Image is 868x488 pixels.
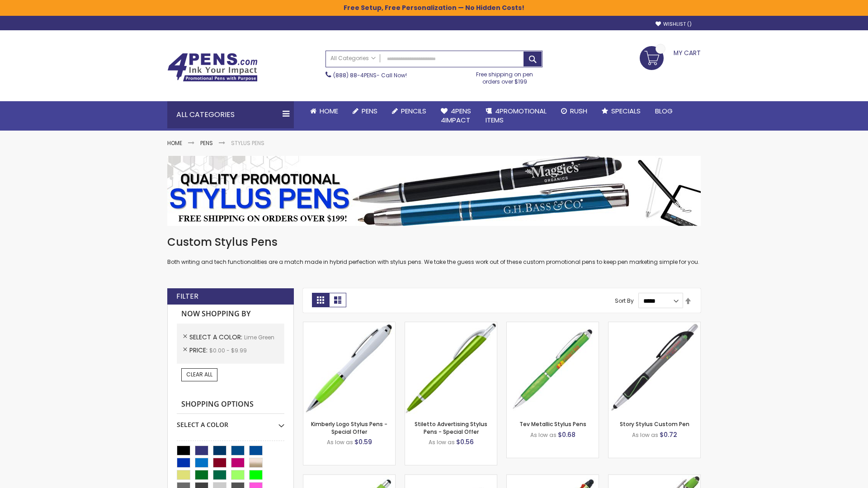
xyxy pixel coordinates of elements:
[177,305,284,324] strong: Now Shopping by
[405,474,497,482] a: Cyber Stylus 0.7mm Fine Point Gel Grip Pen-Lime Green
[312,293,329,307] strong: Grid
[200,139,213,147] a: Pens
[333,71,407,79] span: - Call Now!
[333,71,377,79] a: (888) 88-4PENS
[303,322,395,329] a: Kimberly Logo Stylus Pens-Lime Green
[507,322,599,414] img: Tev Metallic Stylus Pens-Lime Green
[181,368,217,381] a: Clear All
[320,106,338,116] span: Home
[620,420,689,428] a: Story Stylus Custom Pen
[167,53,258,82] img: 4Pens Custom Pens and Promotional Products
[519,420,586,428] a: Tev Metallic Stylus Pens
[362,106,377,116] span: Pens
[594,101,648,121] a: Specials
[486,106,547,125] span: 4PROMOTIONAL ITEMS
[401,106,426,116] span: Pencils
[456,437,474,446] span: $0.56
[327,438,353,446] span: As low as
[385,101,434,121] a: Pencils
[615,297,634,305] label: Sort By
[345,101,385,121] a: Pens
[507,322,599,329] a: Tev Metallic Stylus Pens-Lime Green
[656,21,692,28] a: Wishlist
[530,431,557,439] span: As low as
[167,235,701,266] div: Both writing and tech functionalities are a match made in hybrid perfection with stylus pens. We ...
[303,322,395,414] img: Kimberly Logo Stylus Pens-Lime Green
[609,322,700,329] a: Story Stylus Custom Pen-Lime Green
[648,101,680,121] a: Blog
[415,420,487,435] a: Stiletto Advertising Stylus Pens - Special Offer
[189,346,209,355] span: Price
[303,474,395,482] a: Pearl Element Stylus Pens-Lime Green
[326,51,380,66] a: All Categories
[655,106,673,116] span: Blog
[632,431,658,439] span: As low as
[330,55,376,62] span: All Categories
[186,371,212,378] span: Clear All
[311,420,387,435] a: Kimberly Logo Stylus Pens - Special Offer
[467,67,543,85] div: Free shipping on pen orders over $199
[405,322,497,329] a: Stiletto Advertising Stylus Pens-Lime Green
[507,474,599,482] a: Orbitor 4 Color Assorted Ink Metallic Stylus Pens-Lime Green
[434,101,478,131] a: 4Pens4impact
[177,395,284,414] strong: Shopping Options
[167,101,294,128] div: All Categories
[611,106,641,116] span: Specials
[177,414,284,429] div: Select A Color
[354,437,372,446] span: $0.59
[554,101,594,121] a: Rush
[660,430,677,439] span: $0.72
[303,101,345,121] a: Home
[558,430,576,439] span: $0.68
[244,333,274,341] span: Lime Green
[429,438,455,446] span: As low as
[189,333,244,342] span: Select A Color
[609,322,700,414] img: Story Stylus Custom Pen-Lime Green
[231,139,264,147] strong: Stylus Pens
[167,139,182,147] a: Home
[167,235,701,249] h1: Custom Stylus Pens
[609,474,700,482] a: 4P-MS8B-Lime Green
[209,347,247,354] span: $0.00 - $9.99
[441,106,471,125] span: 4Pens 4impact
[478,101,554,131] a: 4PROMOTIONALITEMS
[167,156,701,226] img: Stylus Pens
[570,106,587,116] span: Rush
[405,322,497,414] img: Stiletto Advertising Stylus Pens-Lime Green
[176,291,198,301] strong: Filter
